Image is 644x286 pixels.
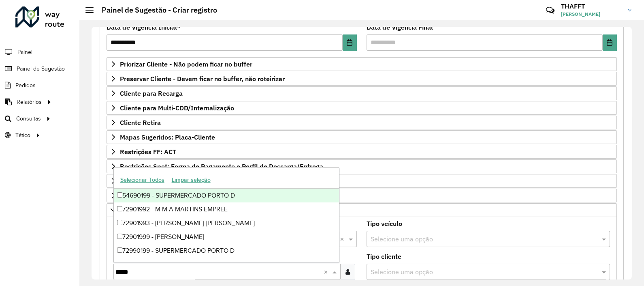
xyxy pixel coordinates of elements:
[107,116,617,129] a: Cliente Retira
[107,57,617,71] a: Priorizar Cliente - Não podem ficar no buffer
[603,34,617,51] button: Choose Date
[120,119,161,126] span: Cliente Retira
[367,22,433,32] label: Data de Vigência Final
[542,2,559,19] a: Contato Rápido
[94,6,217,15] h2: Painel de Sugestão - Criar registro
[17,48,32,56] span: Painel
[168,174,214,186] button: Limpar seleção
[367,219,402,228] label: Tipo veículo
[120,61,252,67] span: Priorizar Cliente - Não podem ficar no buffer
[15,81,36,90] span: Pedidos
[113,167,339,262] ng-dropdown-panel: Options list
[117,174,168,186] button: Selecionar Todos
[107,145,617,159] a: Restrições FF: ACT
[17,98,42,106] span: Relatórios
[343,34,357,51] button: Choose Date
[120,105,234,111] span: Cliente para Multi-CDD/Internalização
[114,189,339,202] div: 54690199 - SUPERMERCADO PORTO D
[561,2,622,10] h3: THAFFT
[107,174,617,188] a: Rota Noturna/Vespertina
[367,252,401,261] label: Tipo cliente
[16,114,41,123] span: Consultas
[120,134,215,140] span: Mapas Sugeridos: Placa-Cliente
[340,234,347,244] span: Clear all
[17,65,65,73] span: Painel de Sugestão
[107,72,617,86] a: Preservar Cliente - Devem ficar no buffer, não roteirizar
[107,159,617,173] a: Restrições Spot: Forma de Pagamento e Perfil de Descarga/Entrega
[107,86,617,100] a: Cliente para Recarga
[120,163,323,170] span: Restrições Spot: Forma de Pagamento e Perfil de Descarga/Entrega
[15,131,30,140] span: Tático
[107,189,617,202] a: Orientações Rota Vespertina Janela de horário extraordinária
[107,203,617,217] a: Pre-Roteirização AS / Orientações
[114,202,339,216] div: 72901992 - M M A MARTINS EMPREE
[324,267,331,277] span: Clear all
[120,148,176,155] span: Restrições FF: ACT
[120,75,285,82] span: Preservar Cliente - Devem ficar no buffer, não roteirizar
[107,22,181,32] label: Data de Vigência Inicial
[114,244,339,258] div: 72990199 - SUPERMERCADO PORTO D
[107,130,617,144] a: Mapas Sugeridos: Placa-Cliente
[561,11,622,18] span: [PERSON_NAME]
[107,101,617,115] a: Cliente para Multi-CDD/Internalização
[114,216,339,230] div: 72901993 - [PERSON_NAME] [PERSON_NAME]
[120,90,183,97] span: Cliente para Recarga
[114,230,339,244] div: 72901999 - [PERSON_NAME]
